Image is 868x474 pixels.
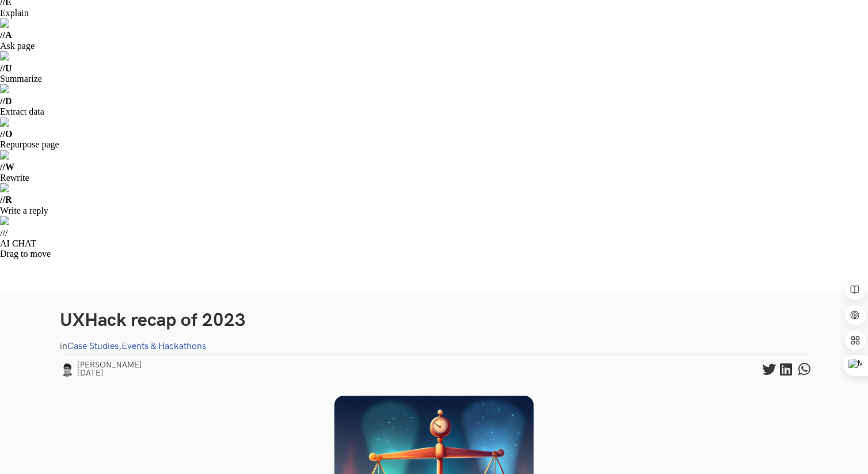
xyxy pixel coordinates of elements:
[77,361,142,377] span: [PERSON_NAME] [DATE]
[60,342,808,351] div: in ,
[60,312,808,330] h1: UXHack recap of 2023
[121,341,206,352] a: Events & Hackathons
[60,362,74,377] img: Nishith Gupta pic
[67,341,119,352] a: Case Studies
